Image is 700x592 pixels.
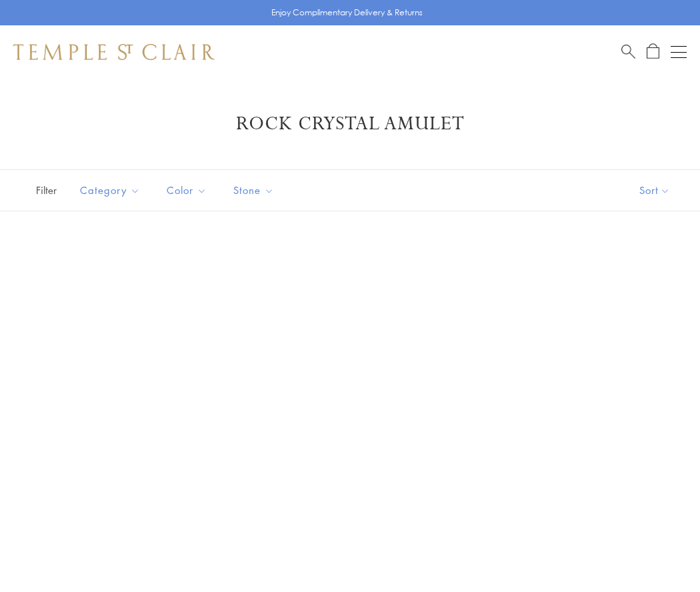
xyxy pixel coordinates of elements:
[227,182,284,199] span: Stone
[647,43,659,60] a: Open Shopping Bag
[223,175,284,205] button: Stone
[70,175,150,205] button: Category
[671,44,687,60] button: Open navigation
[160,182,217,199] span: Color
[621,43,635,60] a: Search
[271,6,423,19] p: Enjoy Complimentary Delivery & Returns
[73,182,150,199] span: Category
[609,170,700,211] button: Show sort by
[33,112,667,136] h1: Rock Crystal Amulet
[13,44,215,60] img: Temple St. Clair
[157,175,217,205] button: Color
